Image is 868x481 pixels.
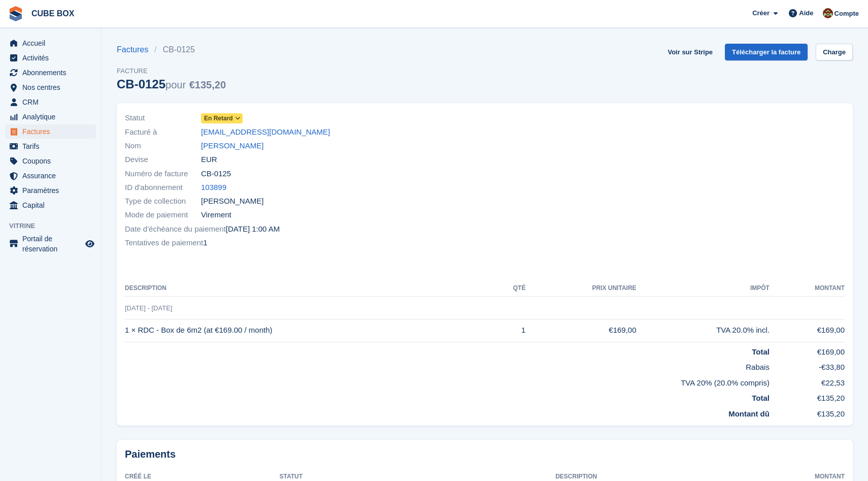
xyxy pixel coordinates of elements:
[5,198,96,212] a: menu
[770,280,845,297] th: Montant
[663,44,717,60] a: Voir sur Stripe
[5,66,96,80] a: menu
[125,112,201,124] span: Statut
[201,154,217,166] span: EUR
[770,319,845,342] td: €169,00
[165,79,186,90] span: pour
[8,6,23,21] img: stora-icon-8386f47178a22dfd0bd8f6a31ec36ba5ce8667c1dd55bd0f319d3a0aa187defe.svg
[725,44,808,60] a: Télécharger la facture
[22,234,83,254] span: Portail de réservation
[22,36,83,50] span: Accueil
[204,114,233,123] span: En retard
[125,304,172,312] span: [DATE] - [DATE]
[226,223,280,235] time: 2025-08-28 23:00:00 UTC
[752,8,770,18] span: Créer
[770,404,845,420] td: €135,20
[22,139,83,153] span: Tarifs
[201,112,243,124] a: En retard
[117,44,154,56] a: Factures
[201,209,231,221] span: Virement
[22,66,83,80] span: Abonnements
[752,394,770,402] strong: Total
[834,9,859,19] span: Compte
[5,36,96,50] a: menu
[5,95,96,109] a: menu
[816,44,853,60] a: Charge
[201,126,330,138] a: [EMAIL_ADDRESS][DOMAIN_NAME]
[752,347,770,356] strong: Total
[201,140,263,152] a: [PERSON_NAME]
[823,8,833,18] img: alex soubira
[27,5,78,22] a: CUBE BOX
[5,124,96,139] a: menu
[125,448,845,461] h2: Paiements
[201,196,263,207] span: [PERSON_NAME]
[637,280,770,297] th: Impôt
[125,373,770,389] td: TVA 20% (20.0% compris)
[125,168,201,180] span: Numéro de facture
[125,319,494,342] td: 1 × RDC - Box de 6m2 (at €169.00 / month)
[125,237,203,249] span: Tentatives de paiement
[22,110,83,124] span: Analytique
[117,77,226,91] div: CB-0125
[5,183,96,198] a: menu
[125,126,201,138] span: Facturé à
[770,342,845,358] td: €169,00
[125,358,770,373] td: Rabais
[637,325,770,336] div: TVA 20.0% incl.
[22,154,83,168] span: Coupons
[125,154,201,166] span: Devise
[770,373,845,389] td: €22,53
[22,95,83,109] span: CRM
[22,80,83,94] span: Nos centres
[117,44,226,56] nav: breadcrumbs
[125,209,201,221] span: Mode de paiement
[494,319,526,342] td: 1
[5,51,96,65] a: menu
[201,168,231,180] span: CB-0125
[201,182,226,194] a: 103899
[125,280,494,297] th: Description
[799,8,813,18] span: Aide
[22,51,83,65] span: Activités
[5,169,96,183] a: menu
[125,196,201,207] span: Type de collection
[5,139,96,153] a: menu
[125,140,201,152] span: Nom
[494,280,526,297] th: Qté
[125,223,226,235] span: Date d'échéance du paiement
[125,182,201,194] span: ID d'abonnement
[22,124,83,139] span: Factures
[770,358,845,373] td: -€33,80
[5,110,96,124] a: menu
[9,221,101,231] span: Vitrine
[84,238,96,250] a: Boutique d'aperçu
[22,169,83,183] span: Assurance
[203,237,207,249] span: 1
[117,66,226,76] span: Facture
[189,79,226,90] span: €135,20
[5,154,96,168] a: menu
[525,280,636,297] th: Prix unitaire
[728,409,770,418] strong: Montant dû
[770,389,845,404] td: €135,20
[5,80,96,94] a: menu
[5,234,96,254] a: menu
[22,198,83,212] span: Capital
[525,319,636,342] td: €169,00
[22,183,83,198] span: Paramètres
